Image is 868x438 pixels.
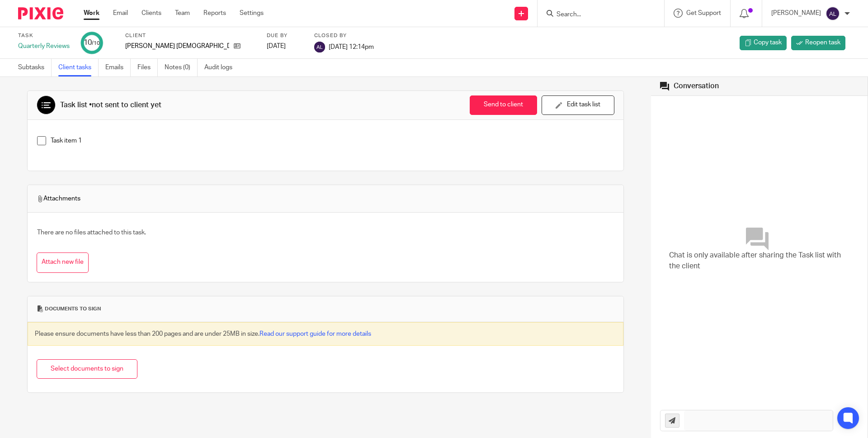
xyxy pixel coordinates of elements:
small: /10 [92,41,100,46]
a: Settings [240,9,264,18]
span: [DATE] 12:14pm [329,43,374,50]
a: Client tasks [58,59,99,76]
label: Client [125,32,255,39]
img: svg%3E [314,42,325,52]
p: Task item 1 [51,136,614,145]
p: [PERSON_NAME] [771,9,821,18]
a: Reports [203,9,226,18]
a: Emails [105,59,131,76]
span: Chat is only available after sharing the Task list with the client [669,250,849,271]
button: Edit task list [542,95,614,115]
a: Reopen task [791,36,845,50]
span: Get Support [686,10,721,16]
a: Notes (0) [165,59,198,76]
div: Quarterly Reviews [18,42,70,51]
a: Email [113,9,128,18]
label: Closed by [314,32,374,39]
button: Select documents to sign [37,359,137,379]
span: not sent to client yet [92,101,161,109]
p: [PERSON_NAME] [DEMOGRAPHIC_DATA] [125,42,229,51]
a: Audit logs [204,59,239,76]
a: Files [137,59,158,76]
span: Documents to sign [45,305,101,313]
label: Due by [267,32,303,39]
span: Copy task [754,38,782,47]
button: Attach new file [37,252,89,273]
button: Send to client [470,95,537,115]
span: Attachments [37,194,80,203]
span: There are no files attached to this task. [37,229,146,236]
a: Clients [142,9,161,18]
a: Subtasks [18,59,52,76]
a: Work [84,9,99,18]
div: Task list • [60,100,161,110]
a: Team [175,9,190,18]
input: Search [556,11,637,19]
a: Read our support guide for more details [259,331,371,337]
a: Copy task [740,36,787,50]
div: Please ensure documents have less than 200 pages and are under 25MB in size. [28,322,623,346]
span: Reopen task [805,38,840,47]
div: 10 [84,38,100,48]
div: [DATE] [267,42,303,51]
div: Conversation [674,81,719,91]
label: Task [18,32,70,39]
img: svg%3E [826,6,840,21]
img: Pixie [18,7,63,19]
